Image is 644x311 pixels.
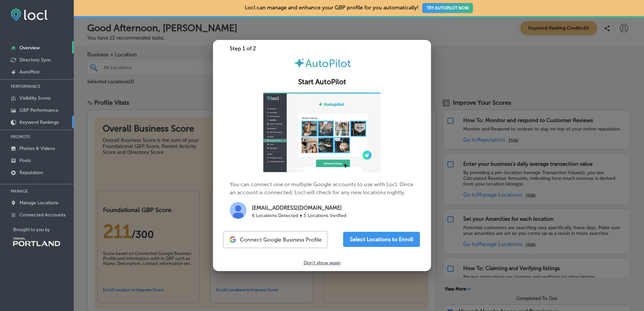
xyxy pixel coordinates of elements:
p: [EMAIL_ADDRESS][DOMAIN_NAME] [252,204,346,212]
p: Directory Sync [19,57,51,63]
h2: Start AutoPilot [221,78,423,86]
p: GBP Performance [19,107,58,113]
p: Keyword Rankings [19,119,59,125]
p: Don't show again [304,260,340,266]
p: Brought to you by [13,227,74,232]
img: fda3e92497d09a02dc62c9cd864e3231.png [11,9,48,21]
p: Overview [19,45,40,51]
div: Step 1 of 2 [213,45,431,52]
button: TRY AUTOPILOT NOW [422,3,473,13]
p: 6 Locations Detected ● 5 Locations Verified [252,212,346,219]
p: You can connect one or multiple Google accounts to use with Locl. Once an account is connected, L... [230,93,414,221]
p: Manage Locations [19,200,58,206]
span: AutoPilot [305,57,351,70]
p: AutoPilot [19,69,40,75]
button: Select Locations to Enroll [343,232,420,247]
p: Reputation [19,170,43,175]
img: autopilot-icon [293,57,305,69]
p: Photos & Videos [19,146,55,151]
p: Connected Accounts [19,212,65,218]
img: ap-gif [263,93,381,172]
span: Connect Google Business Profile [240,237,322,243]
img: Travel Portland [13,238,60,246]
p: Posts [19,158,31,163]
p: Visibility Score [19,95,51,101]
